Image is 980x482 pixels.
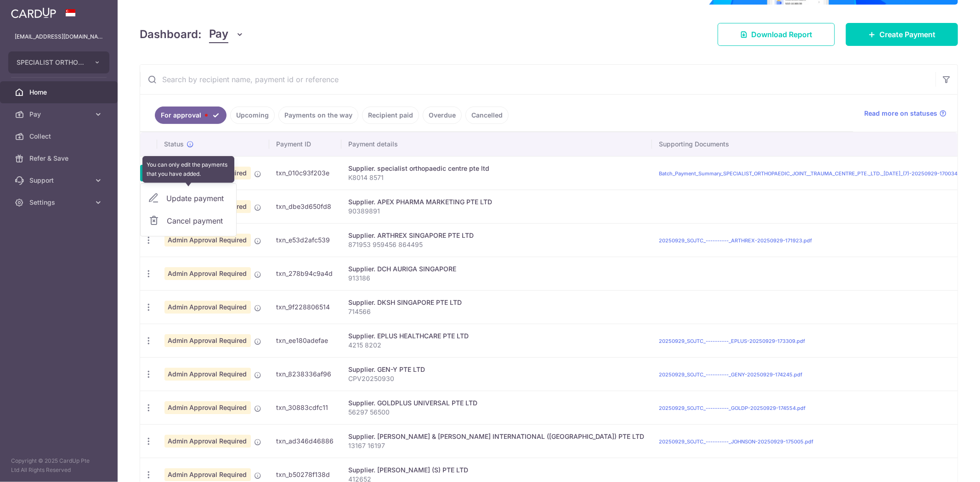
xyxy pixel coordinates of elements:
[659,338,805,344] a: 20250929_SOJTC_----------_EPLUS-20250929-173309.pdf
[164,140,184,149] span: Status
[142,156,234,183] div: You can only edit the payments that you have added.
[349,207,645,216] p: 90389891
[349,240,645,249] p: 871953 959456 864495
[423,106,462,124] a: Overdue
[349,274,645,283] p: 913186
[11,7,56,18] img: CardUp
[29,88,90,97] span: Home
[349,408,645,417] p: 56297 56500
[140,26,202,43] h4: Dashboard:
[349,164,645,173] div: Supplier. specialist orthopaedic centre pte ltd
[269,132,341,156] th: Payment ID
[349,374,645,383] p: CPV20250930
[362,106,419,124] a: Recipient paid
[29,132,90,141] span: Collect
[164,301,251,314] span: Admin Approval Required
[29,176,90,185] span: Support
[164,368,251,381] span: Admin Approval Required
[8,51,109,73] button: SPECIALIST ORTHOPAEDIC JOINT TRAUMA CENTRE PTE. LTD.
[29,110,90,119] span: Pay
[269,324,341,357] td: txn_ee180adefae
[155,106,227,124] a: For approval
[718,23,835,46] a: Download Report
[269,391,341,424] td: txn_30883cdfc11
[349,298,645,307] div: Supplier. DKSH SINGAPORE PTE LTD
[15,32,103,41] p: [EMAIL_ADDRESS][DOMAIN_NAME]
[864,109,946,118] a: Read more on statuses
[269,257,341,290] td: txn_278b94c9a4d
[349,365,645,374] div: Supplier. GEN-Y PTE LTD
[269,223,341,257] td: txn_e53d2afc539
[140,183,237,236] ul: Pay
[465,106,509,124] a: Cancelled
[269,357,341,391] td: txn_8238336af96
[349,465,645,475] div: Supplier. [PERSON_NAME] (S) PTE LTD
[17,58,85,67] span: SPECIALIST ORTHOPAEDIC JOINT TRAUMA CENTRE PTE. LTD.
[269,190,341,223] td: txn_dbe3d650fd8
[659,170,968,177] a: Batch_Payment_Summary_SPECIALIST_ORTHOPAEDIC_JOINT__TRAUMA_CENTRE_PTE._LTD._[DATE]_(7)-20250929-1...
[349,307,645,316] p: 714566
[349,331,645,341] div: Supplier. EPLUS HEALTHCARE PTE LTD
[29,154,90,163] span: Refer & Save
[209,26,244,43] button: Pay
[209,26,228,43] span: Pay
[164,234,251,247] span: Admin Approval Required
[864,109,937,118] span: Read more on statuses
[751,29,812,40] span: Download Report
[349,398,645,408] div: Supplier. GOLDPLUS UNIVERSAL PTE LTD
[269,424,341,458] td: txn_ad346d46886
[349,173,645,182] p: K8014 8571
[164,267,251,280] span: Admin Approval Required
[349,341,645,350] p: 4215 8202
[659,405,806,411] a: 20250929_SOJTC_----------_GOLDP-20250929-174554.pdf
[659,438,814,445] a: 20250929_SOJTC_----------_JOHNSON-20250929-175005.pdf
[349,441,645,450] p: 13167 16197
[140,65,935,94] input: Search by recipient name, payment id or reference
[269,290,341,324] td: txn_9f228806514
[29,198,90,207] span: Settings
[659,237,812,244] a: 20250929_SOJTC_----------_ARTHREX-20250929-171923.pdf
[230,106,275,124] a: Upcoming
[652,132,975,156] th: Supporting Documents
[846,23,958,46] a: Create Payment
[164,435,251,448] span: Admin Approval Required
[659,371,803,378] a: 20250929_SOJTC_----------_GENY-20250929-174245.pdf
[164,401,251,414] span: Admin Approval Required
[349,231,645,240] div: Supplier. ARTHREX SINGAPORE PTE LTD
[164,334,251,347] span: Admin Approval Required
[349,432,645,441] div: Supplier. [PERSON_NAME] & [PERSON_NAME] INTERNATIONAL ([GEOGRAPHIC_DATA]) PTE LTD
[341,132,652,156] th: Payment details
[269,156,341,190] td: txn_010c93f203e
[349,264,645,274] div: Supplier. DCH AURIGA SINGAPORE
[349,197,645,207] div: Supplier. APEX PHARMA MARKETING PTE LTD
[278,106,358,124] a: Payments on the way
[879,29,935,40] span: Create Payment
[164,468,251,481] span: Admin Approval Required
